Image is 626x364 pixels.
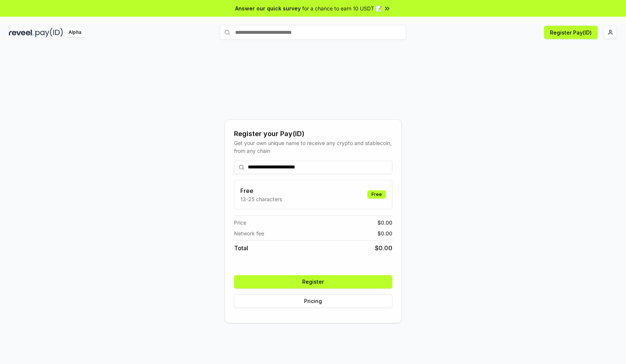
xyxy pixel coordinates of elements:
span: for a chance to earn 10 USDT 📝 [302,4,382,12]
span: Price [234,219,246,226]
p: 13-25 characters [240,195,282,203]
span: $ 0.00 [377,219,392,226]
div: Get your own unique name to receive any crypto and stablecoin, from any chain [234,139,392,155]
span: Answer our quick survey [235,4,301,12]
span: $ 0.00 [375,244,392,252]
img: pay_id [35,28,63,37]
span: $ 0.00 [377,229,392,237]
span: Network fee [234,229,264,237]
span: Total [234,244,248,252]
h3: Free [240,186,282,195]
button: Pricing [234,294,392,308]
img: reveel_dark [9,28,34,37]
button: Register [234,275,392,289]
div: Free [367,190,386,199]
button: Register Pay(ID) [544,26,598,39]
div: Alpha [64,28,85,37]
div: Register your Pay(ID) [234,129,392,139]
